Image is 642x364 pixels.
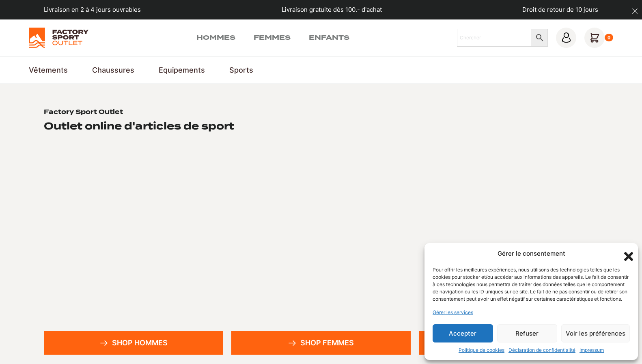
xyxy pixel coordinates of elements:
a: Gérer les services [433,309,473,316]
a: Vêtements [29,65,68,75]
input: Chercher [457,29,531,47]
a: Equipements [159,65,205,75]
div: Pour offrir les meilleures expériences, nous utilisons des technologies telles que les cookies po... [433,266,629,303]
a: Enfants [309,33,349,43]
p: Livraison en 2 à 4 jours ouvrables [44,5,141,15]
a: Shop hommes [44,331,223,355]
a: Sports [229,65,253,75]
a: Shop enfants [419,331,598,355]
button: Voir les préférences [561,324,630,342]
a: Shop femmes [231,331,411,355]
a: Impressum [580,347,604,354]
div: 0 [605,34,613,42]
button: dismiss [628,4,642,18]
button: Accepter [433,324,493,342]
button: Refuser [497,324,558,342]
a: Déclaration de confidentialité [508,347,575,354]
p: Droit de retour de 10 jours [522,5,598,15]
a: Chaussures [92,65,134,75]
a: Politique de cookies [459,347,504,354]
a: Hommes [196,33,235,43]
div: Fermer la boîte de dialogue [622,250,630,258]
a: Femmes [254,33,291,43]
p: Livraison gratuite dès 100.- d'achat [282,5,382,15]
img: Factory Sport Outlet [29,28,88,48]
h2: Outlet online d'articles de sport [44,120,234,132]
div: Gérer le consentement [498,249,565,258]
h1: Factory Sport Outlet [44,108,123,116]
